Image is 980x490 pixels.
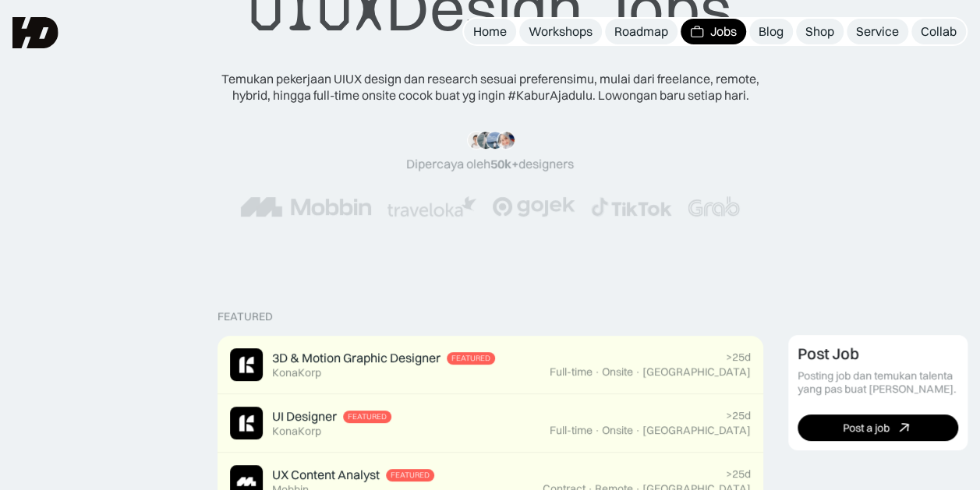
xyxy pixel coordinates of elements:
[726,351,751,364] div: >25d
[635,424,641,437] div: ·
[218,336,763,394] a: Job Image3D & Motion Graphic DesignerFeaturedKonaKorp>25dFull-time·Onsite·[GEOGRAPHIC_DATA]
[490,156,518,171] span: 50k+
[594,365,600,379] div: ·
[847,19,908,44] a: Service
[272,408,337,425] div: UI Designer
[921,23,957,40] div: Collab
[635,365,641,379] div: ·
[594,424,600,437] div: ·
[230,407,263,439] img: Job Image
[798,344,859,363] div: Post Job
[348,412,387,421] div: Featured
[218,394,763,453] a: Job ImageUI DesignerFeaturedKonaKorp>25dFull-time·Onsite·[GEOGRAPHIC_DATA]
[272,425,321,438] div: KonaKorp
[805,23,834,40] div: Shop
[642,365,751,379] div: [GEOGRAPHIC_DATA]
[759,23,784,40] div: Blog
[726,467,751,481] div: >25d
[605,19,678,44] a: Roadmap
[210,71,771,104] div: Temukan pekerjaan UIUX design dan research sesuai preferensimu, mulai dari freelance, remote, hyb...
[642,424,751,437] div: [GEOGRAPHIC_DATA]
[614,23,668,40] div: Roadmap
[272,467,380,483] div: UX Content Analyst
[911,19,966,44] a: Collab
[843,421,890,435] div: Post a job
[272,350,440,366] div: 3D & Motion Graphic Designer
[602,424,633,437] div: Onsite
[796,19,844,44] a: Shop
[519,19,602,44] a: Workshops
[473,23,507,40] div: Home
[602,365,633,379] div: Onsite
[681,19,746,44] a: Jobs
[550,365,593,379] div: Full-time
[406,156,574,172] div: Dipercaya oleh designers
[856,23,899,40] div: Service
[726,409,751,422] div: >25d
[230,348,263,381] img: Job Image
[218,310,273,323] div: Featured
[749,19,793,44] a: Blog
[529,23,593,40] div: Workshops
[798,369,959,396] div: Posting job dan temukan talenta yang pas buat [PERSON_NAME].
[550,424,593,437] div: Full-time
[464,19,516,44] a: Home
[272,366,321,379] div: KonaKorp
[391,471,430,480] div: Featured
[710,23,737,40] div: Jobs
[451,354,490,363] div: Featured
[798,414,959,441] a: Post a job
